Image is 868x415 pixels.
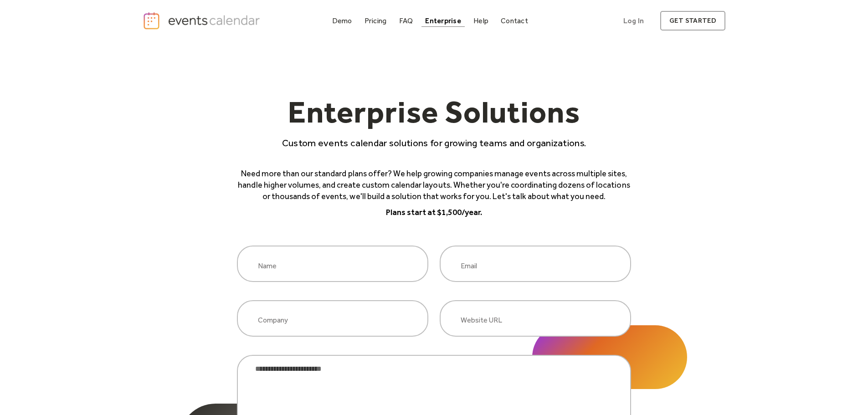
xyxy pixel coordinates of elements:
[421,15,464,27] a: Enterprise
[143,11,263,30] a: home
[365,18,387,23] div: Pricing
[501,18,528,23] div: Contact
[332,18,352,23] div: Demo
[329,15,356,27] a: Demo
[470,15,492,27] a: Help
[361,15,390,27] a: Pricing
[425,18,461,23] div: Enterprise
[237,207,631,218] p: Plans start at $1,500/year.
[237,136,631,149] p: Custom events calendar solutions for growing teams and organizations.
[237,96,631,136] h1: Enterprise Solutions
[399,18,413,23] div: FAQ
[660,11,725,31] a: get started
[473,18,488,23] div: Help
[237,168,631,203] p: Need more than our standard plans offer? We help growing companies manage events across multiple ...
[614,11,653,31] a: Log In
[497,15,532,27] a: Contact
[395,15,417,27] a: FAQ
